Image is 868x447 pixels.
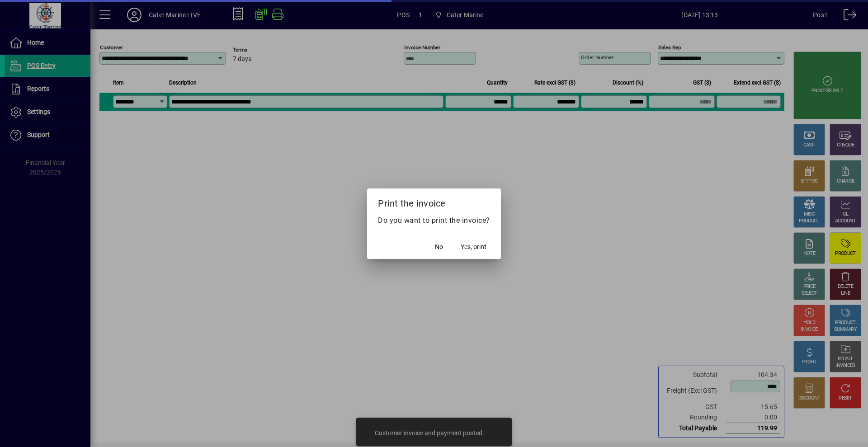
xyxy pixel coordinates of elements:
p: Do you want to print the invoice? [378,215,490,226]
span: No [435,242,443,252]
button: No [425,239,453,255]
h2: Print the invoice [367,188,501,215]
span: Yes, print [461,242,486,252]
button: Yes, print [457,239,490,255]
